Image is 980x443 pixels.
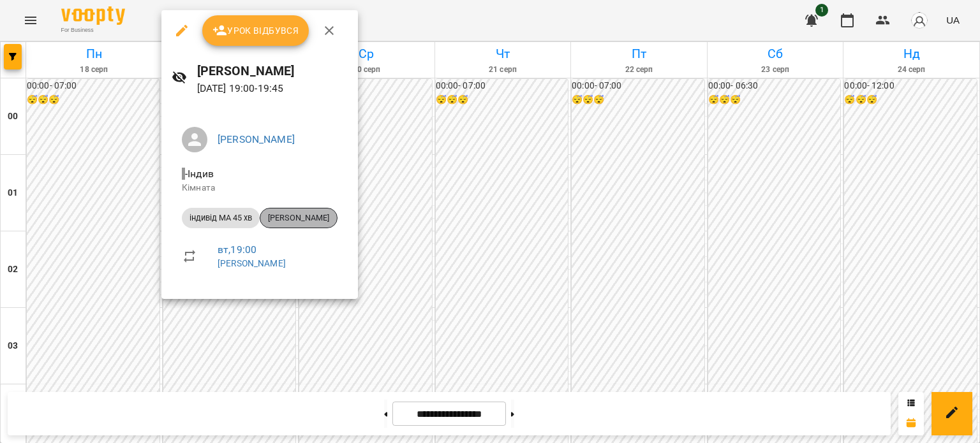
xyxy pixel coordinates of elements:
[182,212,260,224] span: індивід МА 45 хв
[218,133,295,145] a: [PERSON_NAME]
[182,182,338,194] p: Кімната
[260,212,337,224] span: [PERSON_NAME]
[212,23,299,38] span: Урок відбувся
[260,208,338,228] div: [PERSON_NAME]
[218,258,286,268] a: [PERSON_NAME]
[182,168,216,180] span: - Індив
[197,61,348,81] h6: [PERSON_NAME]
[202,15,309,46] button: Урок відбувся
[218,243,256,256] a: вт , 19:00
[197,81,348,96] p: [DATE] 19:00 - 19:45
